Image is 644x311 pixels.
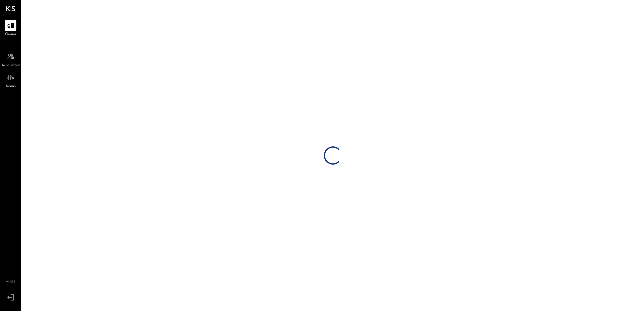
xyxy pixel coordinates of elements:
span: Queue [5,32,16,37]
span: Admin [5,84,16,89]
a: Admin [0,72,21,89]
a: Queue [0,20,21,37]
span: Accountant [2,63,20,68]
a: Accountant [0,51,21,68]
